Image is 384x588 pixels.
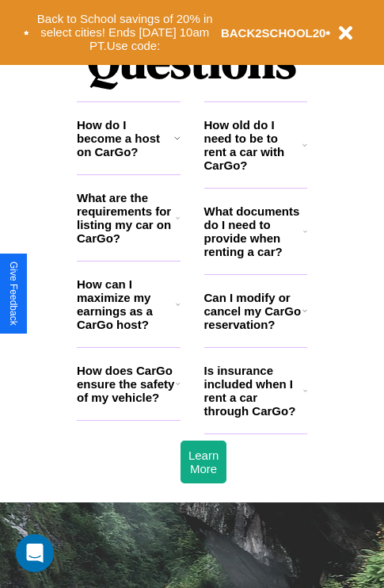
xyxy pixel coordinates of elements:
h3: What documents do I need to provide when renting a car? [204,204,304,258]
button: Back to School savings of 20% in select cities! Ends [DATE] 10am PT.Use code: [29,8,221,57]
b: BACK2SCHOOL20 [221,26,326,40]
button: Learn More [181,441,226,483]
div: Open Intercom Messenger [16,534,54,572]
div: Give Feedback [8,262,19,326]
h3: Is insurance included when I rent a car through CarGo? [204,364,303,418]
h3: How can I maximize my earnings as a CarGo host? [77,277,176,331]
h3: How do I become a host on CarGo? [77,118,174,158]
h3: How old do I need to be to rent a car with CarGo? [204,118,303,172]
h3: Can I modify or cancel my CarGo reservation? [204,291,302,331]
h3: How does CarGo ensure the safety of my vehicle? [77,364,176,404]
h3: What are the requirements for listing my car on CarGo? [77,191,176,245]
